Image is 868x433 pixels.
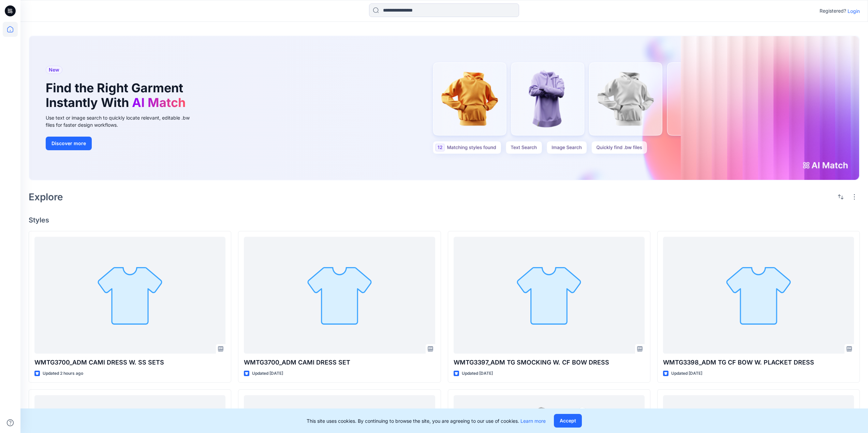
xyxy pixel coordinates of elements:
p: Updated 2 hours ago [43,370,83,377]
h4: Styles [29,216,860,224]
a: WMTG3700_ADM CAMI DRESS W. SS SETS [34,237,225,354]
p: Updated [DATE] [671,370,702,377]
button: Discover more [46,137,92,150]
a: WMTG3700_ADM CAMI DRESS SET [244,237,435,354]
a: WMTG3398_ADM TG CF BOW W. PLACKET DRESS [663,237,854,354]
button: Accept [554,414,582,428]
p: WMTG3397_ADM TG SMOCKING W. CF BOW DRESS [454,358,645,367]
p: WMTG3398_ADM TG CF BOW W. PLACKET DRESS [663,358,854,367]
a: WMTG3397_ADM TG SMOCKING W. CF BOW DRESS [454,237,645,354]
p: WMTG3700_ADM CAMI DRESS SET [244,358,435,367]
h2: Explore [29,191,63,202]
p: Registered? [820,7,846,15]
a: Learn more [520,418,546,424]
p: Updated [DATE] [462,370,493,377]
div: Use text or image search to quickly locate relevant, editable .bw files for faster design workflows. [46,114,199,128]
p: Updated [DATE] [252,370,283,377]
p: Login [848,7,860,15]
h1: Find the Right Garment Instantly With [46,81,189,110]
p: WMTG3700_ADM CAMI DRESS W. SS SETS [34,358,225,367]
span: AI Match [132,95,186,110]
p: This site uses cookies. By continuing to browse the site, you are agreeing to our use of cookies. [307,417,546,424]
span: New [49,66,59,74]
